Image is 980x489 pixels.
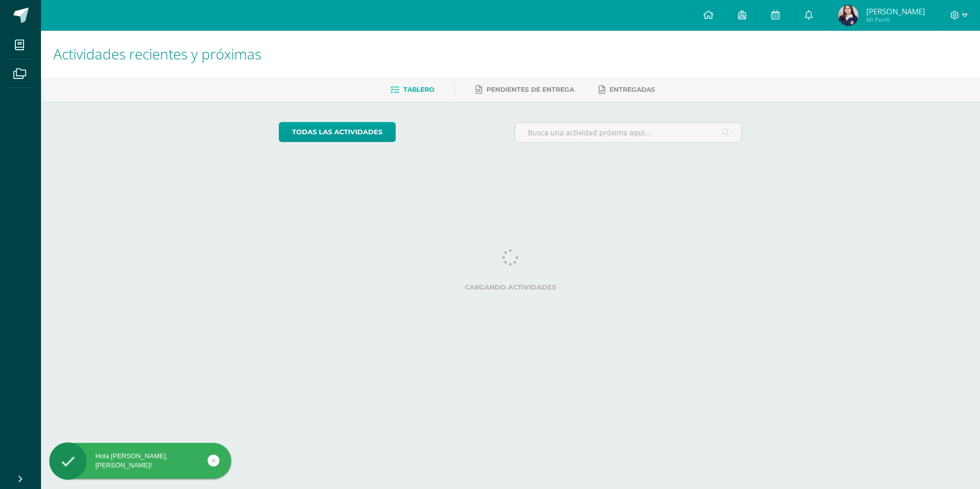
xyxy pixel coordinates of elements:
[866,6,925,16] span: [PERSON_NAME]
[866,15,925,24] span: Mi Perfil
[391,81,434,98] a: Tablero
[599,81,655,98] a: Entregadas
[476,81,574,98] a: Pendientes de entrega
[279,283,743,291] label: Cargando actividades
[403,86,434,93] span: Tablero
[53,44,261,64] span: Actividades recientes y próximas
[279,122,396,142] a: todas las Actividades
[515,123,742,142] input: Busca una actividad próxima aquí...
[838,5,859,26] img: d8c8b71753a64c541c1546090d574b51.png
[49,452,231,470] div: Hola [PERSON_NAME], [PERSON_NAME]!
[486,86,574,93] span: Pendientes de entrega
[609,86,655,93] span: Entregadas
